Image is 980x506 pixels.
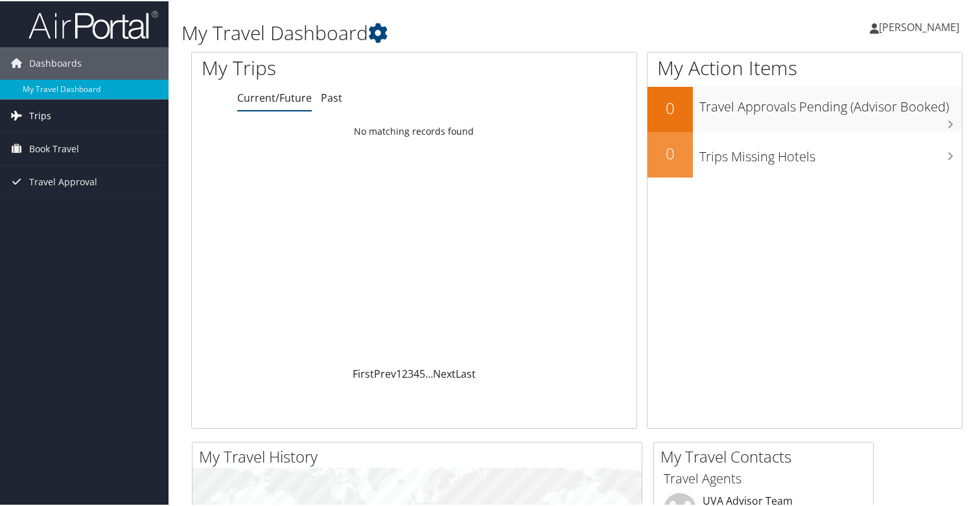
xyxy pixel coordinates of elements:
[408,365,414,380] a: 3
[192,119,636,142] td: No matching records found
[202,53,441,80] h1: My Trips
[237,89,312,104] a: Current/Future
[647,86,962,131] a: 0Travel Approvals Pending (Advisor Booked)
[456,365,476,380] a: Last
[699,140,962,165] h3: Trips Missing Hotels
[647,53,962,80] h1: My Action Items
[321,89,342,104] a: Past
[660,444,873,466] h2: My Travel Contacts
[647,131,962,176] a: 0Trips Missing Hotels
[419,365,425,380] a: 5
[29,165,97,197] span: Travel Approval
[664,468,863,487] h3: Travel Agents
[181,18,708,45] h1: My Travel Dashboard
[199,444,642,466] h2: My Travel History
[647,96,693,118] h2: 0
[374,365,396,380] a: Prev
[29,98,51,131] span: Trips
[870,6,972,45] a: [PERSON_NAME]
[402,365,408,380] a: 2
[433,365,456,380] a: Next
[425,365,433,380] span: …
[647,141,693,163] h2: 0
[29,8,158,39] img: airportal-logo.png
[353,365,374,380] a: First
[29,132,79,164] span: Book Travel
[414,365,419,380] a: 4
[879,19,959,33] span: [PERSON_NAME]
[396,365,402,380] a: 1
[29,46,82,78] span: Dashboards
[699,90,962,115] h3: Travel Approvals Pending (Advisor Booked)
